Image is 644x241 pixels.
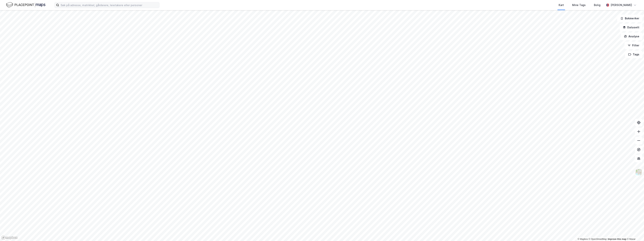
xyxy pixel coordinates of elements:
button: Bokmerker [617,15,642,22]
button: Analyse [621,33,642,40]
img: logo.f888ab2527a4732fd821a326f86c7f29.svg [6,2,45,8]
button: Datasett [620,24,642,31]
input: Søk på adresse, matrikkel, gårdeiere, leietakere eller personer [59,2,159,8]
iframe: Chat Widget [625,223,644,241]
div: [PERSON_NAME] [611,3,632,7]
a: Mapbox homepage [1,236,18,240]
div: Kontrollprogram for chat [625,223,644,241]
a: OpenStreetMap [589,238,607,240]
a: Improve this map [608,238,626,240]
div: Kart [559,3,564,7]
div: Bolig [594,3,600,7]
a: Mapbox [578,238,588,240]
button: Filter [624,42,642,49]
img: Z [635,169,642,176]
button: Tags [625,51,642,58]
div: Mine Tags [572,3,586,7]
